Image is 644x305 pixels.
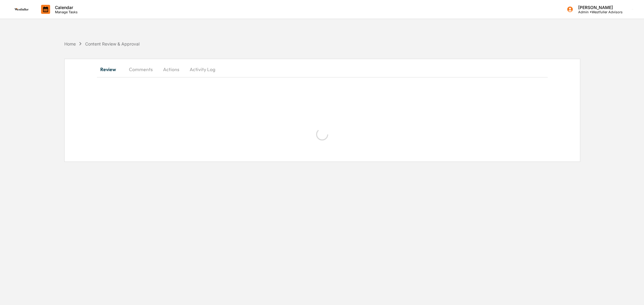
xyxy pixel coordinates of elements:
button: Actions [158,62,185,77]
img: logo [14,8,29,11]
p: Manage Tasks [50,10,81,14]
p: Admin • Westfuller Advisors [573,10,623,14]
button: Review [97,62,124,77]
p: Calendar [50,5,81,10]
div: secondary tabs example [97,62,548,77]
div: Content Review & Approval [85,41,139,46]
button: Activity Log [185,62,220,77]
button: Comments [124,62,158,77]
p: [PERSON_NAME] [573,5,623,10]
div: Home [64,41,76,46]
